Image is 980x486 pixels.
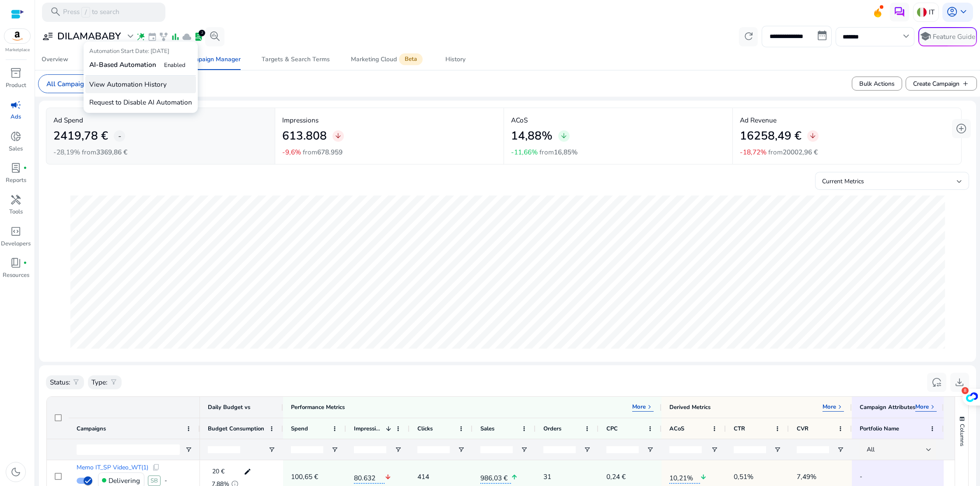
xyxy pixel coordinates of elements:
p: Marketplace [5,47,30,53]
span: add [962,80,969,88]
p: 414 [417,468,429,486]
span: 16,85% [554,147,577,157]
p: Sales [9,145,23,154]
span: keyboard_arrow_right [646,403,654,411]
input: Campaigns Filter Input [77,444,180,455]
b: AI-Based Automation [89,60,156,69]
span: 3369,86 € [96,147,127,157]
p: Feature Guide [933,32,975,42]
span: Beta [399,53,423,65]
img: tab_domain_overview_orange.svg [36,51,43,58]
span: / [81,7,90,17]
div: Dominio [46,52,67,57]
span: handyman [10,194,21,206]
span: filter_alt [110,378,118,386]
p: -9,6% [282,149,301,155]
p: Status: [50,377,70,387]
p: 100,65 € [291,468,318,486]
span: download [954,377,965,388]
button: refresh [739,27,758,46]
div: [PERSON_NAME]: [DOMAIN_NAME] [23,23,125,30]
div: v 4.0.25 [24,14,43,21]
p: Automation Start Date: [DATE] [89,47,192,60]
span: fiber_manual_record [23,261,27,265]
p: Ad Revenue [740,115,954,125]
span: Campaigns [77,425,106,433]
p: Ad Spend [53,115,268,125]
img: tab_keywords_by_traffic_grey.svg [88,51,95,58]
div: History [445,56,465,63]
p: More [915,403,929,411]
span: 20 € [212,467,224,476]
mat-icon: arrow_downward [700,468,707,486]
button: Open Filter Menu [331,446,338,453]
span: 678.959 [317,147,343,157]
div: Marketing Cloud [351,56,424,63]
span: Sales [480,425,494,433]
span: event [147,32,157,42]
span: Portfolio Name [860,425,899,433]
span: Spend [291,425,308,433]
div: Derived Metrics [669,403,710,412]
span: family_history [159,32,168,42]
p: Product [6,81,26,90]
span: CVR [797,425,808,433]
span: arrow_downward [334,132,342,140]
p: More [632,403,646,411]
span: 10,21% [669,469,700,484]
span: content_copy [152,464,160,472]
button: Open Filter Menu [647,446,654,453]
button: Create Campaignadd [906,77,976,91]
span: keyboard_arrow_right [929,403,937,411]
button: Open Filter Menu [584,446,591,453]
button: Open Filter Menu [774,446,781,453]
span: arrow_downward [809,132,817,140]
p: Request to Disable AI Automation [85,93,196,111]
button: Open Filter Menu [268,446,275,453]
img: website_grey.svg [14,23,21,30]
mat-icon: arrow_upward [511,468,518,486]
span: keyboard_arrow_down [958,6,969,17]
span: Enabled [164,62,185,70]
h2: 613.808 [282,129,327,143]
p: from [82,147,127,157]
p: 31 [543,468,551,486]
button: Open Filter Menu [711,446,718,453]
span: school [920,31,931,42]
p: 0,51% [734,468,753,486]
p: Developers [1,240,31,248]
div: 2 [199,30,205,36]
span: keyboard_arrow_right [836,403,844,411]
p: 0,24 € [606,468,626,486]
p: View Automation History [85,76,196,94]
div: Performance Metrics [291,403,345,412]
span: ACoS [669,425,684,433]
div: Campaign Manager [186,56,241,63]
span: lab_profile [10,162,21,174]
span: keyboard_arrow_down [900,31,912,42]
p: -18,72% [740,149,766,155]
p: -28,19% [53,149,80,155]
span: 80.632 [354,469,385,484]
span: search [50,6,61,17]
h3: DILAMABABY [57,31,121,42]
span: book_4 [10,257,21,269]
button: reset_settings [927,373,946,392]
span: - [860,468,936,486]
mat-icon: edit [241,465,254,478]
p: Resources [3,271,29,280]
h2: 16258,49 € [740,129,801,143]
span: Memo IT_SP Video_WT(1) [77,465,148,471]
div: Keyword (traffico) [98,52,145,57]
span: CPC [606,425,618,433]
span: Daily Budget vs [208,403,250,411]
span: add_circle [955,123,967,134]
p: -11,66% [511,149,538,155]
p: All Campaigns [46,79,91,89]
span: account_circle [946,6,958,17]
span: All [867,445,875,454]
p: ACoS [511,115,725,125]
p: Reports [6,176,26,185]
span: 986,03 € [480,469,511,484]
span: arrow_downward [560,132,568,140]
